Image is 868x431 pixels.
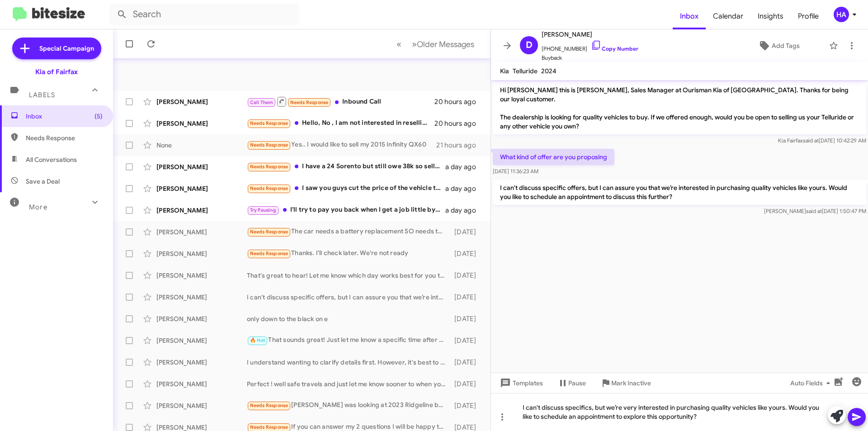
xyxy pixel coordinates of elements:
[764,208,866,214] span: [PERSON_NAME] [DATE] 1:50:47 PM
[156,184,247,193] div: [PERSON_NAME]
[513,67,538,75] span: Telluride
[542,29,638,40] span: [PERSON_NAME]
[109,4,299,25] input: Search
[247,96,434,107] div: Inbound Call
[247,227,450,237] div: The car needs a battery replacement SO needs to be picked up
[250,142,288,148] span: Needs Response
[732,38,825,54] button: Add Tags
[94,112,103,121] span: (5)
[750,3,791,29] a: Insights
[250,424,288,430] span: Needs Response
[156,97,247,106] div: [PERSON_NAME]
[493,82,866,134] p: Hi [PERSON_NAME] this is [PERSON_NAME], Sales Manager at Ourisman Kia of [GEOGRAPHIC_DATA]. Thank...
[156,162,247,171] div: [PERSON_NAME]
[450,336,483,345] div: [DATE]
[392,35,480,53] nav: Page navigation example
[29,203,47,211] span: More
[156,206,247,215] div: [PERSON_NAME]
[156,379,247,388] div: [PERSON_NAME]
[250,229,288,235] span: Needs Response
[500,67,509,75] span: Kia
[156,119,247,128] div: [PERSON_NAME]
[29,91,55,99] span: Labels
[35,67,78,76] div: Kia of Fairfax
[450,227,483,237] div: [DATE]
[778,137,866,144] span: Kia Fairfax [DATE] 10:42:29 AM
[250,207,276,213] span: Try Pausing
[834,7,849,22] div: HA
[493,149,614,165] p: What kind of offer are you proposing
[156,249,247,258] div: [PERSON_NAME]
[156,336,247,345] div: [PERSON_NAME]
[26,177,60,186] span: Save a Deal
[250,99,274,105] span: Call Them
[434,119,483,128] div: 20 hours ago
[542,40,638,53] span: [PHONE_NUMBER]
[498,375,543,391] span: Templates
[156,141,247,150] div: None
[247,140,436,150] div: Yes.. I would like to sell my 2015 Infinity QX60
[247,183,445,194] div: I saw you guys cut the price of the vehicle to 27.9k. If you can get down to 27 I would be happy ...
[806,208,822,214] span: said at
[26,133,103,142] span: Needs Response
[156,293,247,302] div: [PERSON_NAME]
[611,375,651,391] span: Mark Inactive
[247,205,445,215] div: I'll try to pay you back when I get a job little by little
[526,38,533,52] span: D
[550,375,593,391] button: Pause
[493,180,866,205] p: I can't discuss specific offers, but I can assure you that we’re interested in purchasing quality...
[247,161,445,172] div: I have a 24 Sorento but still owe 38k so selling is t an option if im upside down.
[436,141,483,150] div: 21 hours ago
[250,164,288,170] span: Needs Response
[790,375,834,391] span: Auto Fields
[247,293,450,302] div: I can't discuss specific offers, but I can assure you that we’re interested in purchasing quality...
[706,3,750,29] a: Calendar
[450,271,483,280] div: [DATE]
[396,38,401,50] span: «
[450,249,483,258] div: [DATE]
[247,400,450,411] div: [PERSON_NAME] was looking at 2023 Ridgeline but you are $2,000 above the other dealer in [GEOGRAP...
[247,271,450,280] div: That's great to hear! Let me know which day works best for you to visit the dealership and explor...
[39,44,94,53] span: Special Campaign
[450,358,483,367] div: [DATE]
[445,162,483,171] div: a day ago
[591,45,638,52] a: Copy Number
[250,251,288,256] span: Needs Response
[247,248,450,259] div: Thanks. I'll check later. We're not ready
[156,401,247,410] div: [PERSON_NAME]
[783,375,841,391] button: Auto Fields
[803,137,819,144] span: said at
[26,112,103,121] span: Inbox
[826,7,858,22] button: HA
[26,155,77,164] span: All Conversations
[247,379,450,388] div: Perfect ! well safe travels and just let me know sooner to when you will be able to ! (:
[247,314,450,323] div: only down to the black on e
[156,227,247,237] div: [PERSON_NAME]
[247,118,434,128] div: Hello, No , I am not interested in reselling it , but I need a fob that actually functions. The s...
[290,99,329,105] span: Needs Response
[412,38,417,50] span: »
[250,185,288,191] span: Needs Response
[791,3,826,29] a: Profile
[673,3,706,29] a: Inbox
[156,314,247,323] div: [PERSON_NAME]
[247,358,450,367] div: I understand wanting to clarify details first. However, it's best to discuss everything in person...
[568,375,586,391] span: Pause
[250,120,288,126] span: Needs Response
[593,375,658,391] button: Mark Inactive
[445,184,483,193] div: a day ago
[247,335,450,346] div: That sounds great! Just let me know a specific time after 4 PM that works for you to discuss the ...
[491,393,868,431] div: I can't discuss specifics, but we’re very interested in purchasing quality vehicles like yours. W...
[250,337,265,343] span: 🔥 Hot
[542,53,638,62] span: Buyback
[541,67,557,75] span: 2024
[450,314,483,323] div: [DATE]
[772,38,800,54] span: Add Tags
[156,358,247,367] div: [PERSON_NAME]
[493,168,538,175] span: [DATE] 11:36:23 AM
[491,375,550,391] button: Templates
[450,293,483,302] div: [DATE]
